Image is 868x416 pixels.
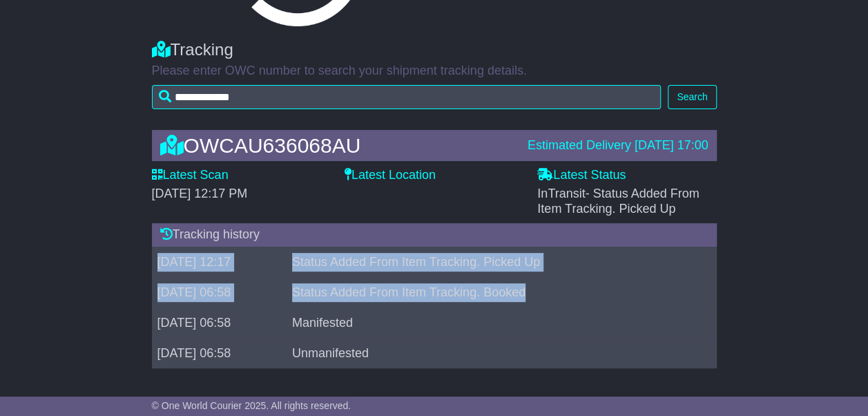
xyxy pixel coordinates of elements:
[668,85,716,109] button: Search
[537,168,626,183] label: Latest Status
[152,223,717,247] div: Tracking history
[287,277,699,308] td: Status Added From Item Tracking. Booked
[287,308,699,338] td: Manifested
[152,247,287,277] td: [DATE] 12:17
[345,168,436,183] label: Latest Location
[152,400,351,411] span: © One World Courier 2025. All rights reserved.
[152,40,717,60] div: Tracking
[537,187,699,216] span: InTransit
[287,338,699,368] td: Unmanifested
[152,187,248,200] span: [DATE] 12:17 PM
[152,338,287,368] td: [DATE] 06:58
[153,134,521,157] div: OWCAU636068AU
[152,64,717,79] p: Please enter OWC number to search your shipment tracking details.
[152,168,229,183] label: Latest Scan
[152,308,287,338] td: [DATE] 06:58
[528,138,708,153] div: Estimated Delivery [DATE] 17:00
[537,187,699,216] span: - Status Added From Item Tracking. Picked Up
[152,277,287,308] td: [DATE] 06:58
[287,247,699,277] td: Status Added From Item Tracking. Picked Up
